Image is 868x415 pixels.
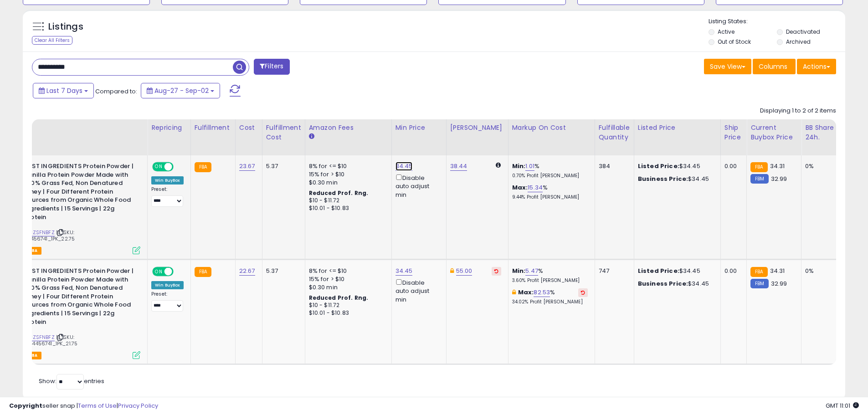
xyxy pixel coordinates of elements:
[599,162,627,170] div: 384
[153,268,164,276] span: ON
[512,184,588,200] div: %
[395,277,439,304] div: Disable auto adjust min
[512,123,591,133] div: Markup on Cost
[638,162,714,170] div: $34.45
[718,38,751,46] label: Out of Stock
[638,267,714,275] div: $34.45
[32,36,72,45] div: Clear All Filters
[254,59,289,75] button: Filters
[805,267,835,275] div: 0%
[395,123,442,133] div: Min Price
[309,283,385,292] div: $0.30 min
[786,28,820,36] label: Deactivated
[771,279,787,288] span: 32.99
[599,123,630,142] div: Fulfillable Quantity
[528,183,543,192] a: 15.34
[309,267,385,275] div: 8% for <= $10
[309,179,385,187] div: $0.30 min
[750,279,768,288] small: FBM
[512,299,588,305] p: 34.02% Profit [PERSON_NAME]
[456,266,473,276] a: 55.00
[33,83,94,98] button: Last 7 Days
[826,401,859,410] span: 2025-09-10 11:01 GMT
[151,123,187,133] div: Repricing
[525,162,534,171] a: 1.01
[805,123,838,142] div: BB Share 24h.
[172,268,187,276] span: OFF
[512,277,588,284] p: 3.60% Profit [PERSON_NAME]
[309,197,385,205] div: $10 - $11.72
[709,17,845,26] p: Listing States:
[239,162,255,171] a: 23.67
[309,294,369,302] b: Reduced Prof. Rng.
[309,205,385,212] div: $10.01 - $10.83
[750,174,768,184] small: FBM
[239,123,258,133] div: Cost
[770,162,785,170] span: 34.31
[638,175,714,183] div: $34.45
[195,162,211,172] small: FBA
[512,194,588,200] p: 9.44% Profit [PERSON_NAME]
[525,266,538,276] a: 5.47
[309,275,385,283] div: 15% for > $10
[395,173,439,199] div: Disable auto adjust min
[750,162,767,172] small: FBA
[450,123,504,133] div: [PERSON_NAME]
[395,162,413,171] a: 34.45
[22,333,55,341] a: B0CZSFNBFZ
[24,162,135,224] b: JUST INGREDIENTS Protein Powder | Vanilla Protein Powder Made with 100% Grass Fed, Non Denatured ...
[48,20,83,33] h5: Listings
[724,162,740,170] div: 0.00
[172,163,187,171] span: OFF
[22,229,55,236] a: B0CZSFNBFZ
[46,86,82,95] span: Last 7 Days
[1,123,144,133] div: Title
[266,267,298,275] div: 5.37
[9,402,158,410] div: seller snap | |
[512,162,526,170] b: Min:
[95,87,137,96] span: Compared to:
[24,267,135,328] b: JUST INGREDIENTS Protein Powder | Vanilla Protein Powder Made with 100% Grass Fed, Non Denatured ...
[195,123,231,133] div: Fulfillment
[805,162,835,170] div: 0%
[26,352,41,359] span: FBA
[638,162,679,170] b: Listed Price:
[309,162,385,170] div: 8% for <= $10
[266,123,301,142] div: Fulfillment Cost
[4,333,77,347] span: | SKU: MD_850044456741_1PK_21.75
[759,62,787,71] span: Columns
[309,189,369,197] b: Reduced Prof. Rng.
[195,267,211,277] small: FBA
[599,267,627,275] div: 747
[508,119,595,155] th: The percentage added to the cost of goods (COGS) that forms the calculator for Min & Max prices.
[154,86,209,95] span: Aug-27 - Sep-02
[309,170,385,179] div: 15% for > $10
[151,176,184,184] div: Win BuyBox
[512,267,588,284] div: %
[309,123,388,133] div: Amazon Fees
[750,267,767,277] small: FBA
[724,267,740,275] div: 0.00
[4,229,75,242] span: | SKU: IL_850044456741_1PK_22.75
[797,59,836,74] button: Actions
[512,183,528,192] b: Max:
[760,107,836,115] div: Displaying 1 to 2 of 2 items
[151,186,184,207] div: Preset:
[309,302,385,309] div: $10 - $11.72
[512,288,588,305] div: %
[151,291,184,312] div: Preset:
[78,401,117,410] a: Terms of Use
[26,247,41,255] span: FBA
[309,133,314,141] small: Amazon Fees.
[512,266,526,275] b: Min:
[638,266,679,275] b: Listed Price:
[750,123,797,142] div: Current Buybox Price
[753,59,796,74] button: Columns
[512,173,588,179] p: 0.70% Profit [PERSON_NAME]
[786,38,811,46] label: Archived
[534,288,550,297] a: 82.53
[9,401,42,410] strong: Copyright
[450,162,467,171] a: 38.44
[518,288,534,297] b: Max:
[704,59,751,74] button: Save View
